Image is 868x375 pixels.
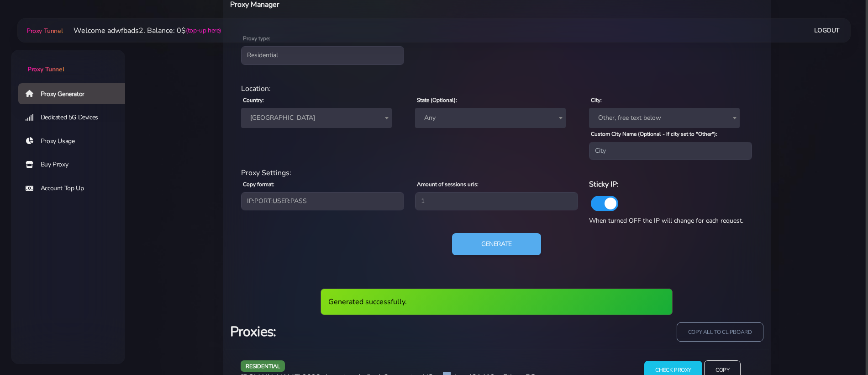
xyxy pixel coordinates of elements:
a: Buy Proxy [18,154,132,175]
label: Amount of sessions urls: [417,180,479,188]
span: Other, free text below [589,108,740,128]
h3: Proxies: [230,322,491,341]
input: City [589,142,752,160]
h6: Sticky IP: [589,178,752,190]
a: Proxy Tunnel [11,50,125,74]
label: State (Optional): [417,96,457,104]
span: Any [415,108,566,128]
div: Generated successfully. [321,289,673,315]
li: Welcome adwfbads2. Balance: 0$ [63,25,221,36]
label: Country: [243,96,264,104]
a: Account Top Up [18,178,132,199]
iframe: Webchat Widget [733,225,857,364]
span: Any [421,112,560,124]
span: residential [241,360,285,372]
span: Other, free text below [594,112,734,124]
a: Proxy Usage [18,131,132,152]
button: Generate [452,233,541,255]
label: Copy format: [243,180,274,188]
span: Proxy Tunnel [26,27,63,35]
span: United States of America [241,108,392,128]
a: Proxy Generator [18,83,132,104]
label: City: [591,96,602,104]
label: Custom City Name (Optional - If city set to "Other"): [591,130,717,138]
a: Dedicated 5G Devices [18,107,132,128]
a: Logout [814,22,840,39]
span: United States of America [247,112,386,124]
div: Proxy Settings: [236,167,758,178]
input: copy all to clipboard [677,322,763,342]
a: Proxy Tunnel [25,23,63,38]
span: When turned OFF the IP will change for each request. [589,216,743,225]
div: Location: [236,83,758,94]
span: Proxy Tunnel [27,65,64,74]
a: (top-up here) [186,26,221,35]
